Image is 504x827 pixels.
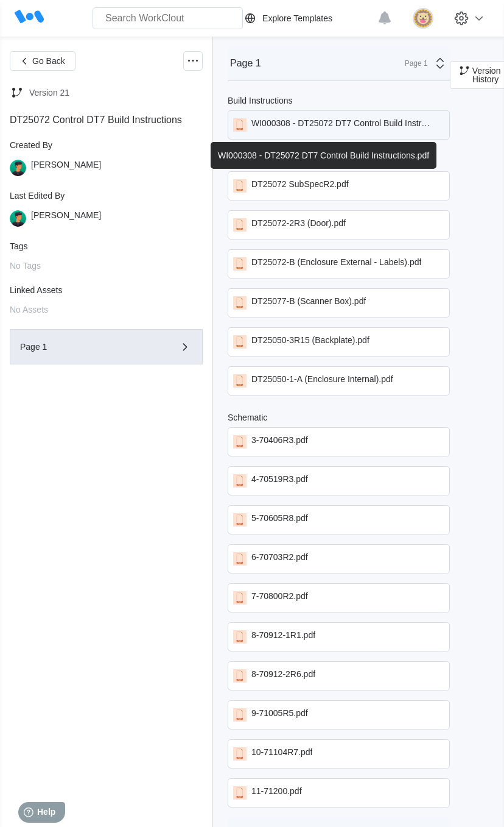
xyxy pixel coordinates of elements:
div: DT25072 Control DT7 Build Instructions [10,115,203,126]
div: 8-70912-2R6.pdf [251,669,315,683]
a: Explore Templates [243,11,371,26]
div: DT25050-1-A (Enclosure Internal).pdf [251,374,393,388]
div: 5-70605R8.pdf [251,513,308,527]
div: WI000308 - DT25072 DT7 Control Build Instructions.pdf [211,142,436,169]
img: user.png [10,160,26,176]
div: DT25077-B (Scanner Box).pdf [251,296,366,310]
div: Created By [10,140,203,150]
span: Version History [472,66,501,83]
div: 9-71005R5.pdf [251,708,308,722]
div: Tags [10,241,203,251]
div: DT25050-3R15 (Backplate).pdf [251,335,369,349]
div: [PERSON_NAME] [31,160,101,176]
button: Page 1 [10,329,203,364]
div: No Assets [10,305,203,314]
div: Last Edited By [10,191,203,201]
img: user.png [10,210,26,227]
div: Version 21 [29,88,69,98]
button: Go Back [10,51,75,71]
div: WI000308 - DT25072 DT7 Control Build Instructions.pdf [251,118,435,132]
img: lion.png [413,8,433,29]
div: Build Instructions [228,96,293,105]
div: Page 1 [397,59,428,68]
div: 6-70703R2.pdf [251,552,308,566]
input: Search WorkClout [93,7,243,29]
div: 3-70406R3.pdf [251,435,308,449]
div: 8-70912-1R1.pdf [251,630,315,644]
div: DT25072 SubSpecR2.pdf [251,179,349,193]
div: 11-71200.pdf [251,786,302,800]
div: DT25072-2R3 (Door).pdf [251,218,346,232]
div: No Tags [10,261,203,271]
div: Explore Templates [262,13,332,23]
div: 7-70800R2.pdf [251,591,308,605]
div: Schematic [228,413,267,422]
div: Page 1 [20,343,158,351]
div: Page 1 [230,58,261,69]
div: DT25072-B (Enclosure External - Labels).pdf [251,257,421,271]
div: 4-70519R3.pdf [251,474,308,488]
div: 10-71104R7.pdf [251,747,312,761]
div: [PERSON_NAME] [31,210,101,227]
span: Go Back [32,57,65,65]
div: Linked Assets [10,285,203,295]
